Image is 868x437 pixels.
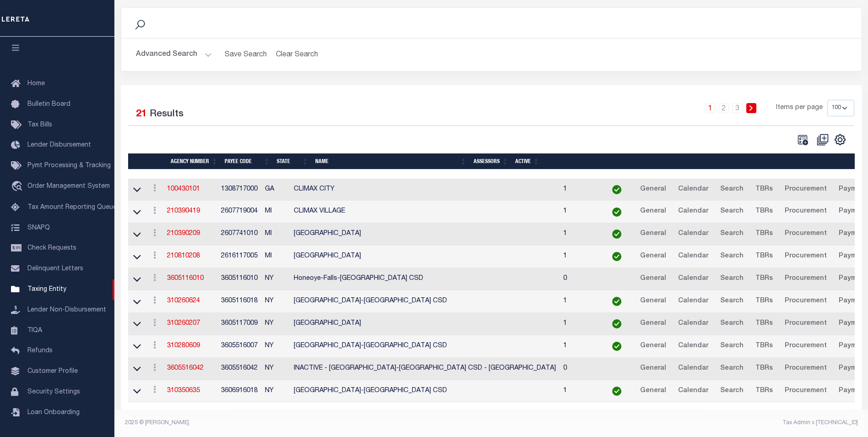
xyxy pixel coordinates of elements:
[560,290,601,313] td: 1
[290,246,560,268] td: [GEOGRAPHIC_DATA]
[217,223,261,246] td: 2607741010
[290,313,560,335] td: [GEOGRAPHIC_DATA]
[751,294,777,309] a: TBRs
[716,317,748,331] a: Search
[167,208,200,214] a: 210390419
[217,290,261,313] td: 3605116018
[751,227,777,241] a: TBRs
[612,185,621,194] img: check-icon-green.svg
[636,204,670,219] a: General
[261,179,290,201] td: GA
[776,103,823,113] span: Items per page
[136,109,147,119] span: 21
[27,307,106,313] span: Lender Non-Disbursement
[27,183,110,190] span: Order Management System
[612,387,621,396] img: check-icon-green.svg
[470,153,512,169] th: Assessors: activate to sort column ascending
[781,227,831,241] a: Procurement
[290,290,560,313] td: [GEOGRAPHIC_DATA]-[GEOGRAPHIC_DATA] CSD
[560,358,601,380] td: 0
[674,272,712,286] a: Calendar
[751,339,777,354] a: TBRs
[27,286,66,293] span: Taxing Entity
[716,384,748,399] a: Search
[273,153,312,169] th: State: activate to sort column ascending
[781,384,831,399] a: Procurement
[636,384,670,399] a: General
[261,246,290,268] td: MI
[261,201,290,223] td: MI
[674,249,712,264] a: Calendar
[716,227,748,241] a: Search
[560,380,601,403] td: 1
[261,313,290,335] td: NY
[560,268,601,290] td: 0
[27,245,76,251] span: Check Requests
[612,229,621,239] img: check-icon-green.svg
[217,335,261,358] td: 3605516007
[27,163,111,169] span: Pymt Processing & Tracking
[167,365,204,371] a: 3605516042
[150,107,183,122] label: Results
[719,103,729,113] a: 2
[781,361,831,376] a: Procurement
[290,179,560,201] td: CLIMAX CITY
[560,179,601,201] td: 1
[498,419,858,427] div: Tax Admin v.[TECHNICAL_ID]
[781,317,831,331] a: Procurement
[217,246,261,268] td: 2616117005
[705,103,715,113] a: 1
[674,182,712,197] a: Calendar
[636,361,670,376] a: General
[27,410,80,416] span: Loan Onboarding
[167,388,200,394] a: 310350635
[636,339,670,354] a: General
[674,361,712,376] a: Calendar
[118,419,491,427] div: 2025 © [PERSON_NAME].
[167,343,200,349] a: 310280609
[560,201,601,223] td: 1
[221,153,273,169] th: Payee Code: activate to sort column ascending
[167,186,200,192] a: 100430101
[781,272,831,286] a: Procurement
[733,103,743,113] a: 3
[217,268,261,290] td: 3605116010
[612,208,621,217] img: check-icon-green.svg
[136,46,212,64] button: Advanced Search
[27,327,42,333] span: TIQA
[716,339,748,354] a: Search
[27,224,50,231] span: SNAPQ
[167,230,200,237] a: 210390209
[751,317,777,331] a: TBRs
[290,380,560,403] td: [GEOGRAPHIC_DATA]-[GEOGRAPHIC_DATA] CSD
[612,297,621,306] img: check-icon-green.svg
[751,204,777,219] a: TBRs
[674,294,712,309] a: Calendar
[261,290,290,313] td: NY
[716,294,748,309] a: Search
[27,101,70,108] span: Bulletin Board
[560,313,601,335] td: 1
[716,204,748,219] a: Search
[636,272,670,286] a: General
[272,46,322,64] button: Clear Search
[11,181,26,193] i: travel_explore
[781,339,831,354] a: Procurement
[217,201,261,223] td: 2607719004
[27,81,45,87] span: Home
[636,294,670,309] a: General
[560,335,601,358] td: 1
[261,335,290,358] td: NY
[167,320,200,327] a: 310260207
[217,358,261,380] td: 3605516042
[751,272,777,286] a: TBRs
[716,361,748,376] a: Search
[27,266,83,272] span: Delinquent Letters
[290,268,560,290] td: Honeoye-Falls-[GEOGRAPHIC_DATA] CSD
[27,348,53,354] span: Refunds
[27,368,78,375] span: Customer Profile
[167,298,200,304] a: 310260624
[781,182,831,197] a: Procurement
[167,253,200,259] a: 210810208
[674,339,712,354] a: Calendar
